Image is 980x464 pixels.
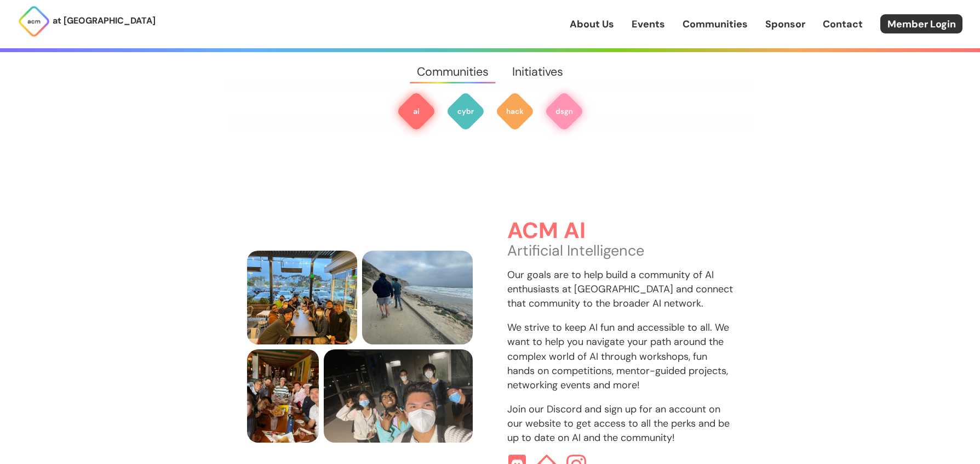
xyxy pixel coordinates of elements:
[247,349,319,443] img: a bunch of people sitting and smiling at a table
[507,244,733,258] p: Artificial Intelligence
[880,14,962,33] a: Member Login
[507,320,733,392] p: We strive to keep AI fun and accessible to all. We want to help you navigate your path around the...
[446,92,485,131] img: ACM Cyber
[18,5,156,38] a: at [GEOGRAPHIC_DATA]
[570,17,614,31] a: About Us
[507,219,733,244] h3: ACM AI
[507,268,733,310] p: Our goals are to help build a community of AI enthusiasts at [GEOGRAPHIC_DATA] and connect that c...
[507,402,733,445] p: Join our Discord and sign up for an account on our website to get access to all the perks and be ...
[362,251,473,344] img: three people, one holding a massive water jug, hiking by the sea
[53,14,156,28] p: at [GEOGRAPHIC_DATA]
[501,52,575,92] a: Initiatives
[405,52,500,92] a: Communities
[632,17,665,31] a: Events
[18,5,50,38] img: ACM Logo
[823,17,863,31] a: Contact
[683,17,748,31] a: Communities
[397,92,436,131] img: ACM AI
[324,349,473,443] img: people masked outside the elevators at Nobel Drive Station
[247,251,358,344] img: members sitting at a table smiling
[765,17,805,31] a: Sponsor
[495,92,535,131] img: ACM Hack
[545,92,584,131] img: ACM Design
